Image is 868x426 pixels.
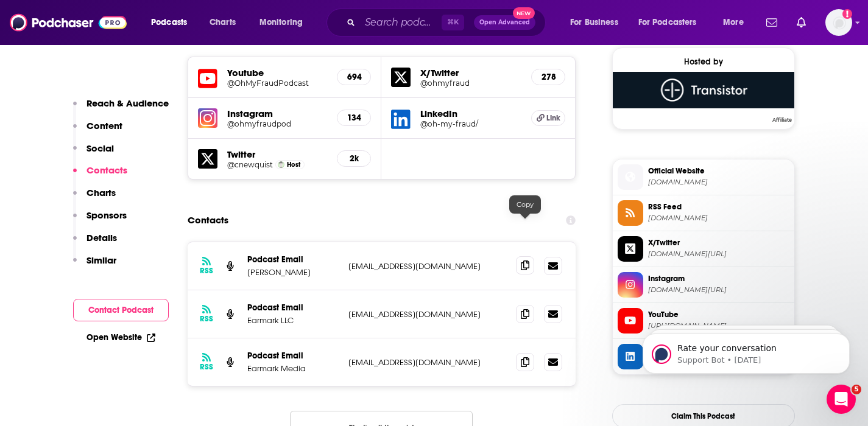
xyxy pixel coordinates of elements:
p: Podcast Email [247,302,339,313]
h5: 694 [347,72,361,82]
span: For Podcasters [638,14,697,31]
button: Similar [73,254,116,277]
span: Instagram [648,273,789,284]
p: Social [86,142,114,154]
span: More [723,14,744,31]
a: Show notifications dropdown [792,12,811,33]
input: Search podcasts, credits, & more... [360,13,442,32]
p: Similar [86,254,116,266]
span: Link [546,113,560,123]
h5: Instagram [227,108,328,119]
h3: RSS [200,362,213,372]
h5: X/Twitter [420,67,521,79]
a: Linkedin[URL][DOMAIN_NAME] [618,344,789,369]
a: Link [531,110,565,126]
button: Contact Podcast [73,299,169,321]
a: Charts [202,13,243,32]
span: Official Website [648,166,789,176]
button: Content [73,120,122,142]
img: User Profile [825,9,852,36]
button: Details [73,232,117,254]
p: Details [86,232,117,243]
p: [EMAIL_ADDRESS][DOMAIN_NAME] [348,261,507,271]
button: open menu [143,13,203,32]
span: Logged in as DineRacoma [825,9,852,36]
button: Show profile menu [825,9,852,36]
p: [EMAIL_ADDRESS][DOMAIN_NAME] [348,309,507,319]
p: [PERSON_NAME] [247,267,339,278]
span: RSS Feed [648,201,789,212]
span: For Business [570,14,618,31]
span: Affiliate [770,116,794,124]
p: Podcast Email [247,254,339,265]
h3: RSS [200,266,213,276]
svg: Add a profile image [842,9,852,19]
span: Charts [210,14,236,31]
button: Contacts [73,164,127,187]
h5: 134 [347,113,361,123]
a: Official Website[DOMAIN_NAME] [618,164,789,190]
span: Open Advanced [479,19,530,26]
a: Instagram[DOMAIN_NAME][URL] [618,272,789,298]
a: YouTube[URL][DOMAIN_NAME] [618,308,789,333]
span: Podcasts [151,14,187,31]
span: Host [287,161,300,169]
button: Reach & Audience [73,97,169,120]
img: Transistor [613,72,794,108]
img: Podchaser - Follow, Share and Rate Podcasts [10,11,127,34]
span: 5 [852,385,861,394]
span: ⌘ K [442,15,464,30]
p: Earmark LLC [247,315,339,326]
a: @OhMyFraudPodcast [227,79,328,88]
h5: Youtube [227,67,328,79]
h5: Twitter [227,148,328,160]
h5: 278 [542,72,555,82]
button: open menu [630,13,715,32]
a: @oh-my-fraud/ [420,119,521,128]
p: Reach & Audience [86,97,169,109]
button: Sponsors [73,209,127,232]
h3: RSS [200,314,213,324]
a: X/Twitter[DOMAIN_NAME][URL] [618,236,789,262]
div: Search podcasts, credits, & more... [338,9,557,37]
a: Show notifications dropdown [761,12,782,33]
span: twitter.com/ohmyfraud [648,250,789,259]
p: Earmark Media [247,363,339,374]
h5: LinkedIn [420,108,521,119]
p: Sponsors [86,209,127,221]
img: iconImage [198,108,217,128]
button: open menu [715,13,759,32]
span: feeds.transistor.fm [648,214,789,223]
span: X/Twitter [648,237,789,248]
p: Contacts [86,164,127,176]
a: @cnewquist [227,160,273,169]
div: Copy [509,195,541,214]
button: Social [73,142,114,165]
button: Charts [73,187,116,209]
a: @ohmyfraud [420,79,521,88]
span: instagram.com/ohmyfraudpod [648,285,789,295]
a: @ohmyfraudpod [227,119,328,128]
div: Hosted by [613,57,794,67]
a: Transistor [613,72,794,122]
p: Content [86,120,122,131]
iframe: Intercom live chat [827,385,856,414]
iframe: Intercom notifications message [624,308,868,393]
a: Caleb Newquist [278,161,284,168]
a: RSS Feed[DOMAIN_NAME] [618,200,789,226]
button: open menu [251,13,319,32]
button: Open AdvancedNew [474,15,535,30]
h5: 2k [347,153,361,164]
h2: Contacts [188,209,228,232]
span: New [513,7,535,19]
p: Charts [86,187,116,198]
